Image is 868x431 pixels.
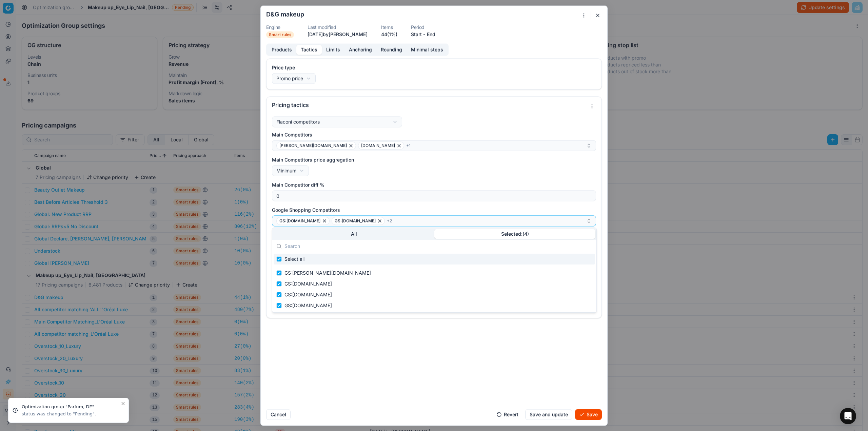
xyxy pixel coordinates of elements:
[266,11,304,17] h2: D&G makeup
[274,268,595,278] div: GS:[PERSON_NAME][DOMAIN_NAME]
[272,131,596,138] label: Main Competitors
[279,218,320,223] span: GS:[DOMAIN_NAME]
[344,45,376,55] button: Anchoring
[266,25,294,30] dt: Engine
[575,409,602,420] button: Save
[272,64,596,71] label: Price type
[427,31,435,38] button: End
[272,102,587,107] div: Pricing tactics
[284,256,304,262] span: Select all
[381,31,397,38] a: 44(1%)
[361,143,395,148] span: [DOMAIN_NAME]
[273,229,434,239] button: All
[411,25,435,30] dt: Period
[266,31,294,38] span: Smart rules
[272,252,596,312] div: Suggestions
[279,143,347,148] span: [PERSON_NAME][DOMAIN_NAME]
[272,156,596,163] label: Main Competitors price aggregation
[308,25,368,30] dt: Last modified
[272,181,596,188] label: Main Competitor diff %
[423,31,426,38] span: -
[322,45,344,55] button: Limits
[296,45,322,55] button: Tactics
[335,218,376,223] span: GS:[DOMAIN_NAME]
[492,409,522,420] button: Revert
[272,140,596,151] button: [PERSON_NAME][DOMAIN_NAME][DOMAIN_NAME]+1
[308,31,368,37] span: [DATE] by [PERSON_NAME]
[434,229,595,239] button: Selected: ( 4 )
[266,409,291,420] button: Cancel
[274,300,595,311] div: GS:[DOMAIN_NAME]
[376,45,407,55] button: Rounding
[381,25,397,30] dt: Items
[267,45,296,55] button: Products
[274,289,595,300] div: GS:[DOMAIN_NAME]
[407,45,448,55] button: Minimal steps
[276,118,320,125] div: Flaconi competitors
[272,207,596,213] label: Google Shopping Competitors
[284,239,592,253] input: Search
[525,409,572,420] button: Save and update
[387,218,392,223] span: + 2
[411,31,422,38] button: Start
[272,215,596,226] button: GS:[DOMAIN_NAME]GS:[DOMAIN_NAME]+2
[274,278,595,289] div: GS:[DOMAIN_NAME]
[406,143,411,148] span: + 1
